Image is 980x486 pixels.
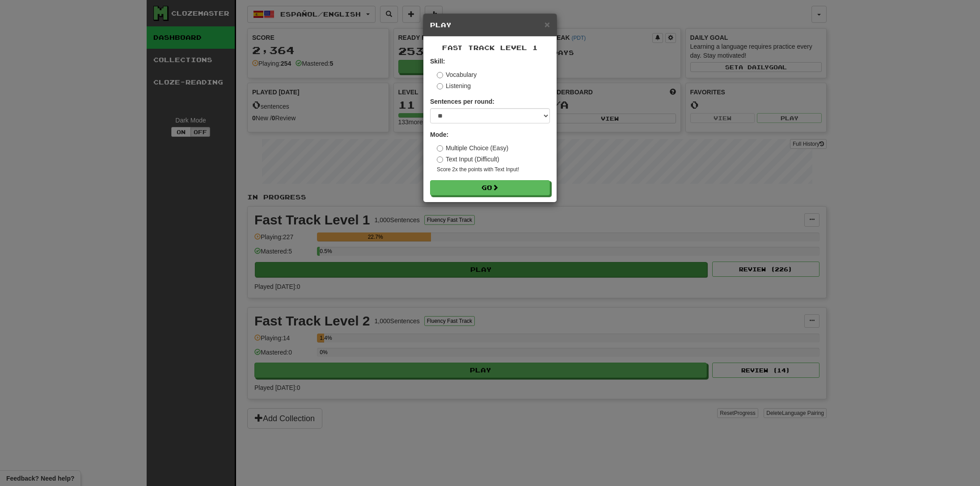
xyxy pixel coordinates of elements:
label: Sentences per round: [430,97,494,106]
span: × [545,19,550,30]
label: Listening [437,81,471,90]
label: Vocabulary [437,70,477,79]
strong: Skill: [430,58,445,65]
input: Vocabulary [437,72,443,78]
input: Listening [437,83,443,89]
label: Multiple Choice (Easy) [437,144,508,152]
label: Text Input (Difficult) [437,155,499,164]
strong: Mode: [430,131,448,138]
input: Text Input (Difficult) [437,156,443,163]
small: Score 2x the points with Text Input ! [437,166,550,173]
span: Fast Track Level 1 [442,44,538,51]
button: Go [430,180,550,195]
h5: Play [430,21,550,30]
input: Multiple Choice (Easy) [437,145,443,152]
button: Close [545,20,550,29]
